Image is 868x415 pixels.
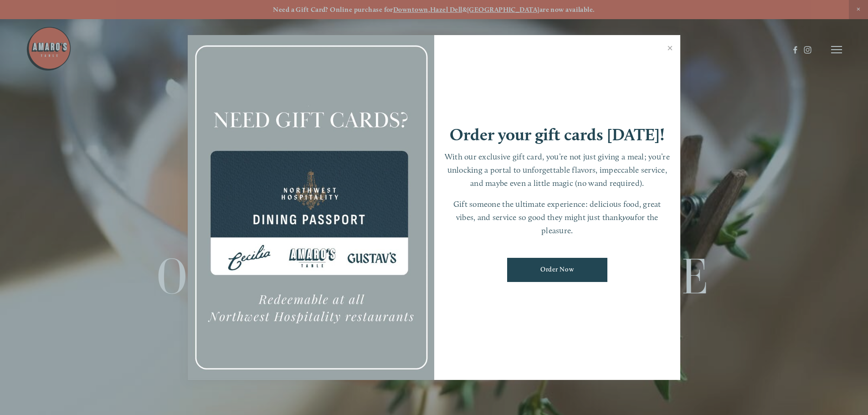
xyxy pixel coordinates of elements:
a: Order Now [507,258,607,282]
p: With our exclusive gift card, you’re not just giving a meal; you’re unlocking a portal to unforge... [443,150,672,190]
em: you [622,212,635,222]
p: Gift someone the ultimate experience: delicious food, great vibes, and service so good they might... [443,198,672,237]
a: Close [661,36,679,62]
h1: Order your gift cards [DATE]! [450,126,665,143]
